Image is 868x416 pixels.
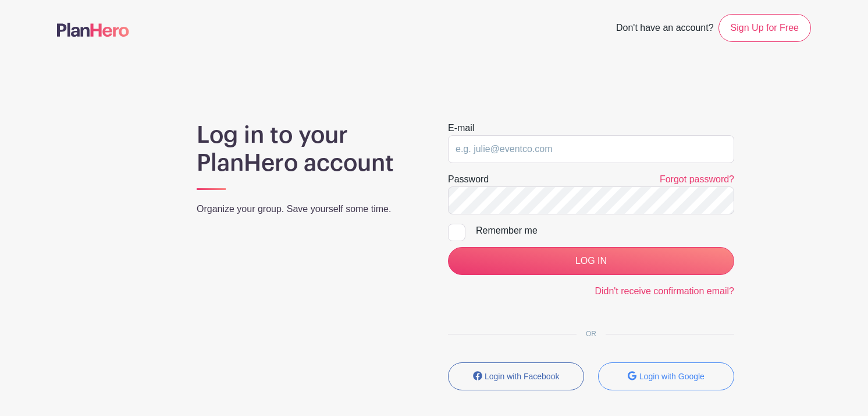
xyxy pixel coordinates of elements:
[448,247,734,275] input: LOG IN
[616,16,714,42] span: Don't have an account?
[448,135,734,163] input: e.g. julie@eventco.com
[197,202,420,216] p: Organize your group. Save yourself some time.
[598,362,734,390] button: Login with Google
[718,14,811,42] a: Sign Up for Free
[476,224,734,238] div: Remember me
[485,372,559,381] small: Login with Facebook
[660,174,734,184] a: Forgot password?
[595,286,734,296] a: Didn't receive confirmation email?
[639,372,705,381] small: Login with Google
[448,362,584,390] button: Login with Facebook
[197,121,420,177] h1: Log in to your PlanHero account
[577,330,606,338] span: OR
[448,172,489,186] label: Password
[448,121,474,135] label: E-mail
[57,23,129,37] img: logo-507f7623f17ff9eddc593b1ce0a138ce2505c220e1c5a4e2b4648c50719b7d32.svg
